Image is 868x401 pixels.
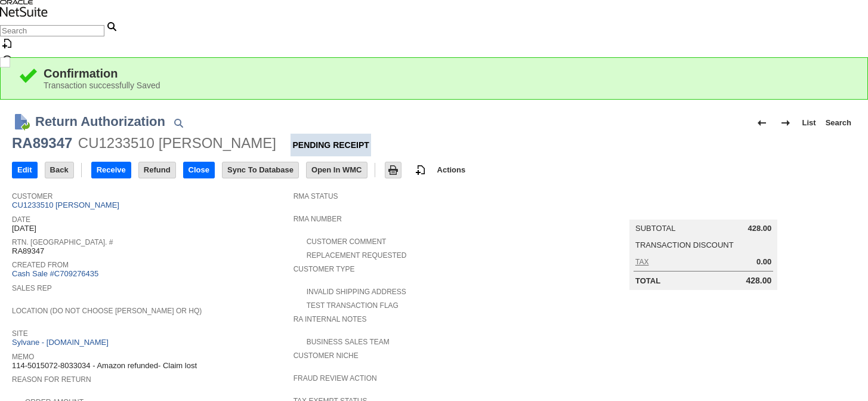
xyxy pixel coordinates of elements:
[171,116,186,130] img: Quick Find
[748,224,772,233] span: 428.00
[413,163,428,177] img: add-record.svg
[35,112,165,131] h1: Return Authorization
[294,192,338,200] a: RMA Status
[629,200,777,220] caption: Summary
[12,329,28,338] a: Site
[635,224,675,233] a: Subtotal
[294,265,355,273] a: Customer Type
[12,134,72,153] div: RA89347
[294,351,359,360] a: Customer Niche
[12,246,44,256] span: RA89347
[385,162,401,178] input: Print
[12,224,36,233] span: [DATE]
[294,374,377,383] a: Fraud Review Action
[12,375,91,384] a: Reason For Return
[12,353,34,361] a: Memo
[12,361,197,371] span: 114-5015072-8033034 - Amazon refunded- Claim lost
[307,162,367,178] input: Open In WMC
[78,134,276,153] div: CU1233510 [PERSON_NAME]
[635,258,648,266] a: Tax
[307,338,390,346] a: Business Sales Team
[12,338,112,347] a: Sylvane - [DOMAIN_NAME]
[779,116,793,130] img: Next
[12,307,202,315] a: Location (Do Not Choose [PERSON_NAME] or HQ)
[307,251,407,260] a: Replacement Requested
[45,162,73,178] input: Back
[12,192,52,200] a: Customer
[44,67,850,81] div: Confirmation
[756,257,771,267] span: 0.00
[92,162,131,178] input: Receive
[386,163,400,177] img: Print
[294,215,342,223] a: RMA Number
[44,81,850,90] div: Transaction successfully Saved
[12,269,98,278] a: Cash Sale #C709276435
[223,162,298,178] input: Sync To Database
[798,113,821,132] a: List
[139,162,175,178] input: Refund
[12,238,113,246] a: Rtn. [GEOGRAPHIC_DATA]. #
[433,165,471,174] a: Actions
[307,301,399,310] a: Test Transaction Flag
[746,276,771,286] span: 428.00
[291,134,370,156] div: Pending Receipt
[13,162,37,178] input: Edit
[635,276,660,285] a: Total
[821,113,856,132] a: Search
[12,261,69,269] a: Created From
[12,200,122,209] a: CU1233510 [PERSON_NAME]
[755,116,769,130] img: Previous
[307,288,406,296] a: Invalid Shipping Address
[104,19,119,33] svg: Search
[12,284,52,292] a: Sales Rep
[635,240,734,249] a: Transaction Discount
[12,215,30,224] a: Date
[307,237,387,246] a: Customer Comment
[294,315,367,323] a: RA Internal Notes
[184,162,214,178] input: Close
